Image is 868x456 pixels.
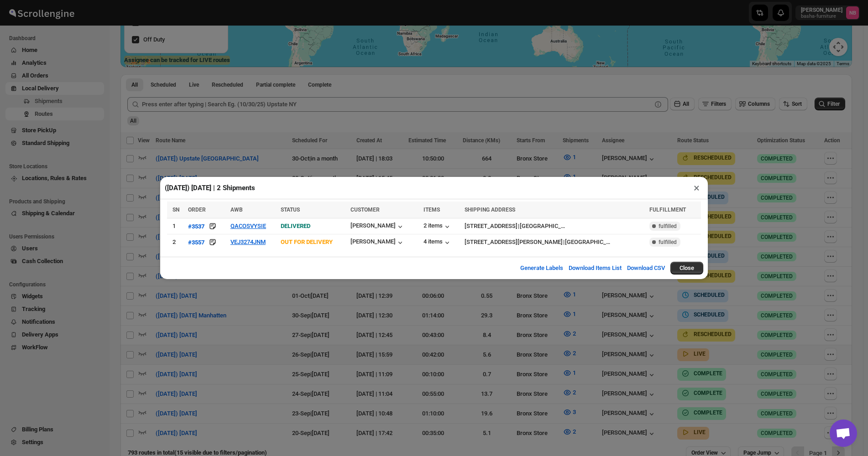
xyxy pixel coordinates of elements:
button: [PERSON_NAME] [350,238,405,247]
button: 2 items [424,222,452,231]
button: × [690,181,703,194]
td: 1 [167,218,185,234]
div: #3537 [188,223,204,230]
button: Download Items List [563,259,627,277]
div: | [465,238,644,247]
button: Download CSV [622,259,670,277]
div: #3557 [188,239,204,246]
div: [GEOGRAPHIC_DATA] [520,222,565,231]
div: [GEOGRAPHIC_DATA] [565,238,611,247]
h2: ([DATE]) [DATE] | 2 Shipments [165,183,255,192]
button: #3537 [188,222,204,231]
button: VEJ3274JNM [230,238,266,245]
button: QACOSVYSIE [230,223,266,229]
button: [PERSON_NAME] [350,222,405,231]
span: SHIPPING ADDRESS [465,207,515,213]
span: fulfilled [659,223,677,230]
td: 2 [167,234,185,250]
span: ITEMS [424,207,440,213]
span: DELIVERED [281,223,310,229]
span: SN [173,207,179,213]
button: 4 items [424,238,452,247]
button: Close [670,262,703,275]
span: CUSTOMER [350,207,380,213]
span: fulfilled [659,238,677,246]
button: #3557 [188,238,204,247]
span: ORDER [188,207,206,213]
span: AWB [230,207,243,213]
div: [STREET_ADDRESS] [465,222,518,231]
button: Generate Labels [515,259,569,277]
div: | [465,222,644,231]
div: [STREET_ADDRESS][PERSON_NAME] [465,238,563,247]
span: FULFILLMENT [649,207,686,213]
span: STATUS [281,207,300,213]
div: Open chat [830,420,857,447]
span: OUT FOR DELIVERY [281,238,333,245]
